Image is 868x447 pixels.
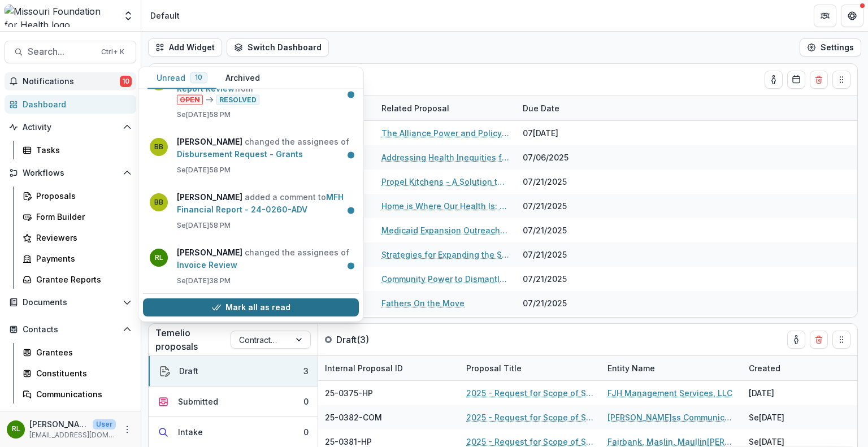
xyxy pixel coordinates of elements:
[227,38,329,57] button: Switch Dashboard
[516,170,601,194] div: 07/21/2025
[516,96,601,120] div: Due Date
[516,102,566,114] div: Due Date
[516,315,601,340] div: 07/21/2025
[177,260,237,270] a: Invoice Review
[179,365,198,377] div: Draft
[149,387,318,417] button: Submitted0
[29,430,116,440] p: [EMAIL_ADDRESS][DOMAIN_NAME]
[303,396,309,407] div: 0
[381,176,509,188] a: Propel Kitchens - A Solution to Decrease Barriers, Improve Economic Structures, and Disrupt Food ...
[459,362,528,374] div: Proposal Title
[5,95,136,114] a: Dashboard
[841,5,863,27] button: Get Help
[177,192,344,214] a: MFH Financial Report - 24-0260-ADV
[23,168,118,178] span: Workflows
[150,10,180,21] div: Default
[18,141,136,159] a: Tasks
[516,121,601,145] div: 07[DATE]
[178,396,218,407] div: Submitted
[143,299,359,317] button: Mark all as read
[5,72,136,90] button: Notifications10
[787,71,805,89] button: Calendar
[800,38,861,57] button: Settings
[147,67,216,89] button: Unread
[607,387,732,399] a: FJH Management Services, LLC
[36,346,127,358] div: Grantees
[601,356,742,380] div: Entity Name
[336,333,421,346] p: Draft ( 3 )
[5,5,116,27] img: Missouri Foundation for Health logo
[516,194,601,218] div: 07/21/2025
[146,7,184,24] nav: breadcrumb
[375,102,456,114] div: Related Proposal
[23,298,118,307] span: Documents
[177,83,235,93] a: Report Review
[23,98,127,110] div: Dashboard
[155,326,231,353] p: Temelio proposals
[36,388,127,400] div: Communications
[810,331,828,349] button: Delete card
[516,242,601,267] div: 07/21/2025
[12,426,20,433] div: Rebekah Lerch
[318,362,410,374] div: Internal Proposal ID
[381,151,509,163] a: Addressing Health Inequities for Patients with [MEDICAL_DATA] by Providing Comprehensive Services
[36,274,127,285] div: Grantee Reports
[516,145,601,170] div: 07/06/2025
[18,385,136,403] a: Communications
[810,71,828,89] button: Delete card
[381,200,509,212] a: Home is Where Our Health Is: Strategic Code Enforcement for Indoor Housing Quality
[5,408,136,426] button: Open Data & Reporting
[93,419,116,429] p: User
[18,249,136,268] a: Payments
[814,5,836,27] button: Partners
[381,224,509,236] a: Medicaid Expansion Outreach, Enrollment and Renewal
[516,291,601,315] div: 07/21/2025
[5,320,136,338] button: Open Contacts
[381,297,465,309] a: Fathers On the Move
[177,191,352,216] p: added a comment to
[23,77,120,86] span: Notifications
[749,387,774,399] div: [DATE]
[18,270,136,289] a: Grantee Reports
[36,211,127,223] div: Form Builder
[36,367,127,379] div: Constituents
[178,426,203,438] div: Intake
[832,331,850,349] button: Drag
[742,362,787,374] div: Created
[177,246,352,271] p: changed the assignees of
[516,218,601,242] div: 07/21/2025
[36,144,127,156] div: Tasks
[195,73,202,81] span: 10
[375,96,516,120] div: Related Proposal
[177,136,352,160] p: changed the assignees of
[120,5,136,27] button: Open entity switcher
[765,71,783,89] button: toggle-assigned-to-me
[177,149,303,159] a: Disbursement Request - Grants
[459,356,601,380] div: Proposal Title
[466,387,594,399] a: 2025 - Request for Scope of Services
[36,232,127,244] div: Reviewers
[120,76,132,87] span: 10
[303,426,309,438] div: 0
[5,41,136,63] button: Search...
[23,325,118,335] span: Contacts
[325,411,382,423] span: 25-0382-COM
[516,267,601,291] div: 07/21/2025
[381,273,509,285] a: Community Power to Dismantle the School to [GEOGRAPHIC_DATA]
[29,418,88,430] p: [PERSON_NAME]
[36,253,127,264] div: Payments
[216,67,269,89] button: Archived
[749,411,784,423] div: Se[DATE]
[177,70,352,105] p: changed the status of from
[120,423,134,436] button: More
[18,364,136,383] a: Constituents
[5,164,136,182] button: Open Workflows
[381,249,509,261] a: Strategies for Expanding the SLPS Healthy Schools Movement
[18,207,136,226] a: Form Builder
[325,387,373,399] span: 25-0375-HP
[466,411,594,423] a: 2025 - Request for Scope of Services
[5,118,136,136] button: Open Activity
